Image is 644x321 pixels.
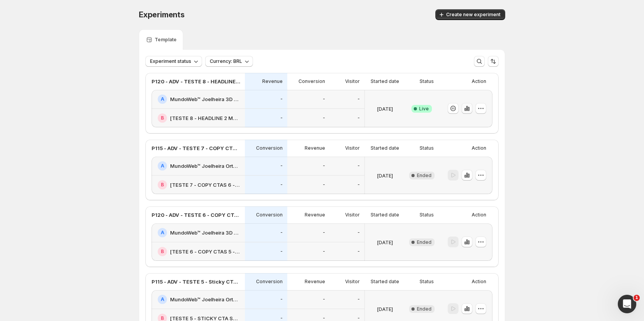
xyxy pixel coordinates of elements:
p: Action [472,279,486,285]
span: Create new experiment [446,12,501,18]
p: Action [472,78,486,84]
iframe: Intercom live chat [618,295,636,313]
h2: A [161,96,164,102]
p: - [280,182,283,188]
p: - [357,230,360,236]
button: Currency: BRL [205,56,253,67]
h2: B [161,115,164,121]
p: Status [420,212,434,218]
button: Sort the results [488,56,499,67]
p: Started date [371,279,399,285]
p: - [323,163,325,169]
h2: [TESTE 7 - COPY CTAS 6 - [DATE]] MundoWeb™ Joelheira Ortopédica De Cobre CopperFlex - A3 [170,181,240,189]
p: - [280,115,283,121]
h2: B [161,248,164,255]
p: - [357,163,360,169]
p: Started date [371,145,399,151]
p: Conversion [298,78,325,84]
p: [DATE] [377,238,393,246]
p: - [323,230,325,236]
p: Revenue [305,279,325,285]
span: 1 [634,295,640,301]
p: Conversion [256,279,283,285]
p: Visitor [345,212,360,218]
h2: [TESTE 8 - HEADLINE 2 MATCH - [DATE]] MundoWeb™ Joelheira 3D de Cobre CopperFlex - A4 [170,114,240,122]
p: Started date [371,78,399,84]
h2: A [161,230,164,236]
h2: B [161,182,164,188]
p: - [357,248,360,255]
p: Status [420,279,434,285]
p: Visitor [345,279,360,285]
p: [DATE] [377,305,393,313]
h2: A [161,163,164,169]
p: - [280,163,283,169]
p: Conversion [256,145,283,151]
span: Currency: BRL [210,58,242,64]
h2: MundoWeb™ Joelheira Ortopédica De Cobre CopperFlex - A3 [170,296,240,303]
p: Revenue [262,78,283,84]
span: Ended [417,239,432,245]
button: Experiment status [145,56,202,67]
p: - [357,96,360,102]
p: Status [420,145,434,151]
p: [DATE] [377,172,393,179]
p: - [280,296,283,302]
p: Status [420,78,434,84]
p: Started date [371,212,399,218]
p: - [357,115,360,121]
p: Template [155,37,177,43]
p: Conversion [256,212,283,218]
p: - [357,296,360,302]
button: Create new experiment [435,9,505,20]
p: - [323,96,325,102]
p: P115 - ADV - TESTE 5 - Sticky CTA Sem Escassez - [DATE] 17:40:40 [152,278,240,286]
span: Live [419,106,429,112]
p: P120 - ADV - TESTE 8 - HEADLINE 2 MATCH - [DATE] 17:08:12 [152,78,240,85]
p: - [323,296,325,302]
p: Action [472,212,486,218]
p: P115 - ADV - TESTE 7 - COPY CTA 6 - [DATE] 11:51:21 [152,144,240,152]
p: Visitor [345,145,360,151]
p: - [323,115,325,121]
p: - [280,230,283,236]
p: Visitor [345,78,360,84]
h2: MundoWeb™ Joelheira 3D de Cobre CopperFlex - A4 [170,95,240,103]
p: - [323,182,325,188]
h2: A [161,296,164,302]
p: [DATE] [377,105,393,113]
span: Ended [417,306,432,312]
p: Revenue [305,145,325,151]
p: Revenue [305,212,325,218]
p: - [357,182,360,188]
span: Experiment status [150,58,191,64]
h2: MundoWeb™ Joelheira Ortopédica De Cobre CopperFlex - A3 [170,162,240,170]
h2: MundoWeb™ Joelheira 3D de Cobre CopperFlex - A4 [170,229,240,237]
p: Action [472,145,486,151]
p: - [280,96,283,102]
span: Experiments [139,10,185,19]
span: Ended [417,172,432,179]
h2: [TESTE 6 - COPY CTAS 5 - [DATE]] MundoWeb™ Joelheira 3D de Cobre CopperFlex - A4 [170,248,240,255]
p: - [323,248,325,255]
p: - [280,248,283,255]
p: P120 - ADV - TESTE 6 - COPY CTA 5 - [DATE] 11:38:13 [152,211,240,219]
